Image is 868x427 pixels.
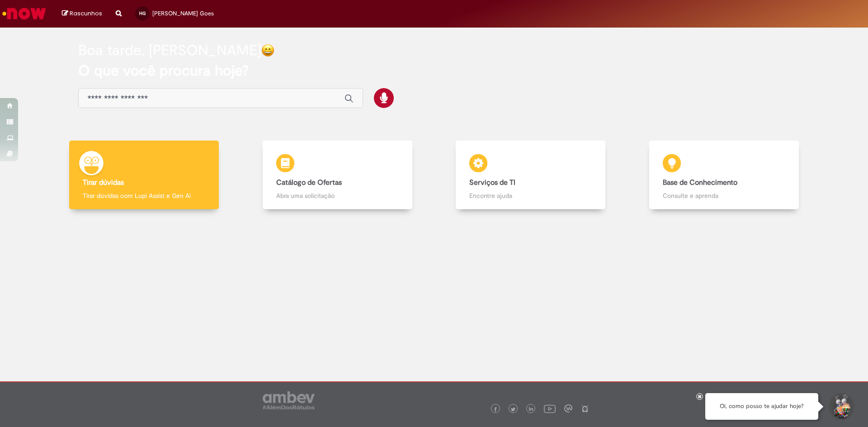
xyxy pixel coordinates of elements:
img: logo_footer_linkedin.png [529,407,533,412]
span: [PERSON_NAME] Goes [152,9,214,17]
h2: Boa tarde, [PERSON_NAME] [78,42,261,58]
img: logo_footer_workplace.png [564,404,572,413]
h2: O que você procura hoje? [78,63,790,79]
p: Consulte e aprenda [663,191,785,200]
img: logo_footer_youtube.png [544,403,556,414]
div: Oi, como posso te ajudar hoje? [705,393,818,420]
span: Rascunhos [70,9,102,18]
img: logo_footer_ambev_rotulo_gray.png [263,391,315,409]
b: Catálogo de Ofertas [276,178,342,187]
b: Serviços de TI [469,178,515,187]
a: Catálogo de Ofertas Abra uma solicitação [241,141,434,210]
a: Tirar dúvidas Tirar dúvidas com Lupi Assist e Gen Ai [47,141,241,210]
p: Tirar dúvidas com Lupi Assist e Gen Ai [83,191,205,200]
p: Abra uma solicitação [276,191,399,200]
b: Base de Conhecimento [663,178,737,187]
a: Rascunhos [62,9,102,18]
img: ServiceNow [1,5,47,23]
img: happy-face.png [261,44,274,57]
a: Base de Conhecimento Consulte e aprenda [627,141,821,210]
img: logo_footer_twitter.png [511,407,515,412]
img: logo_footer_naosei.png [581,404,589,413]
span: HG [139,10,146,16]
img: logo_footer_facebook.png [493,407,498,412]
a: Serviços de TI Encontre ajuda [434,141,627,210]
b: Tirar dúvidas [83,178,124,187]
button: Iniciar Conversa de Suporte [827,393,854,420]
p: Encontre ajuda [469,191,592,200]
